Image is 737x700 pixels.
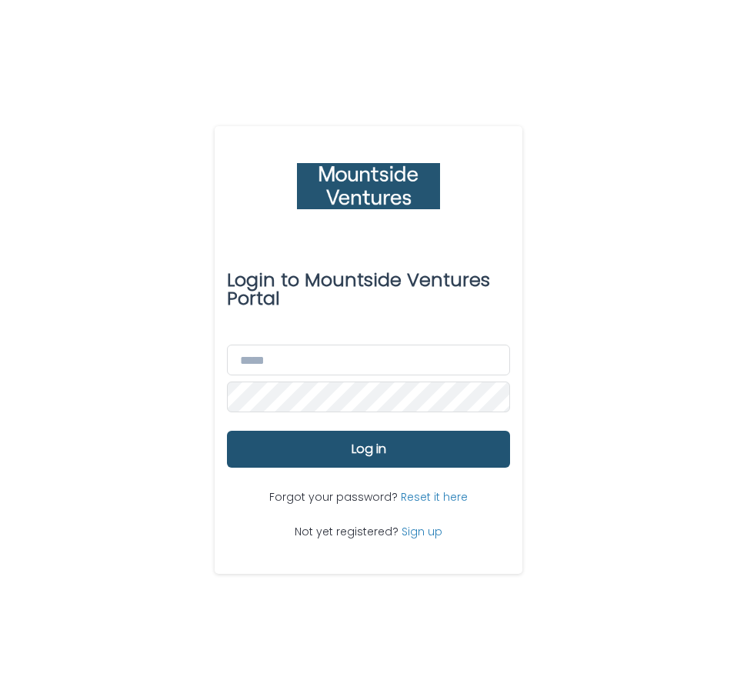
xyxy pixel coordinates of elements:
[227,267,299,292] span: Login to
[352,443,386,455] span: Log in
[401,489,468,505] a: Reset it here
[227,431,510,468] button: Log in
[269,489,401,505] span: Forgot your password?
[227,258,510,320] div: Mountside Ventures Portal
[297,163,440,209] img: twZmyNITGKVq2kBU3Vg1
[295,524,402,539] span: Not yet registered?
[402,524,442,539] a: Sign up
